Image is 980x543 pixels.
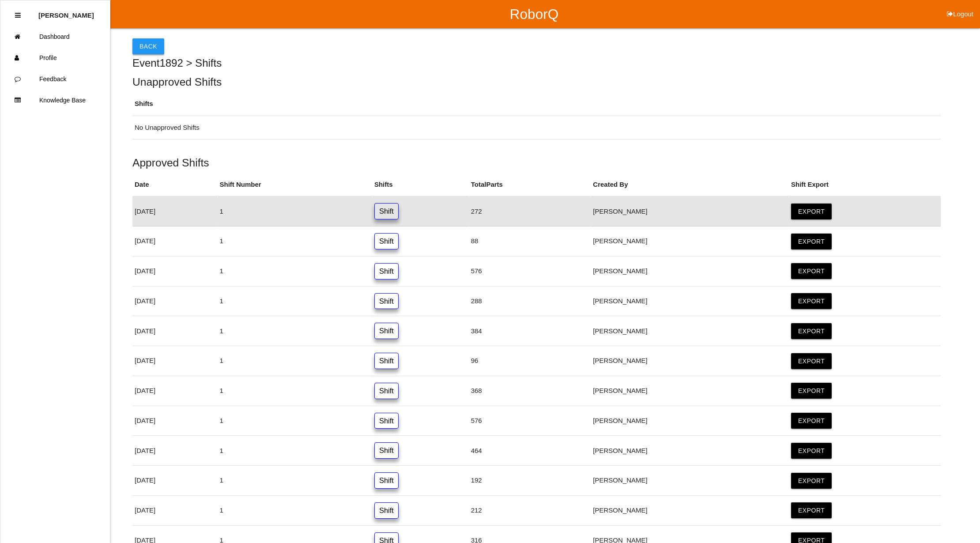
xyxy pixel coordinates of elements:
[132,316,218,346] td: [DATE]
[591,495,789,525] td: [PERSON_NAME]
[591,316,789,346] td: [PERSON_NAME]
[469,376,591,406] td: 368
[591,436,789,466] td: [PERSON_NAME]
[132,346,218,376] td: [DATE]
[132,495,218,525] td: [DATE]
[469,173,591,196] th: Total Parts
[374,502,399,519] a: Shift
[791,473,832,489] button: Export
[132,256,218,286] td: [DATE]
[218,226,372,256] td: 1
[132,38,164,54] button: Back
[469,466,591,496] td: 192
[38,5,94,19] p: Diana Harris
[132,157,941,169] h5: Approved Shifts
[218,406,372,436] td: 1
[591,406,789,436] td: [PERSON_NAME]
[218,495,372,525] td: 1
[591,173,789,196] th: Created By
[132,436,218,466] td: [DATE]
[591,466,789,496] td: [PERSON_NAME]
[372,173,469,196] th: Shifts
[132,286,218,316] td: [DATE]
[591,256,789,286] td: [PERSON_NAME]
[469,226,591,256] td: 88
[791,383,832,399] button: Export
[374,263,399,279] a: Shift
[218,173,372,196] th: Shift Number
[0,47,110,68] a: Profile
[791,323,832,339] button: Export
[218,316,372,346] td: 1
[218,466,372,496] td: 1
[791,413,832,429] button: Export
[374,472,399,489] a: Shift
[15,5,21,26] div: Close
[132,376,218,406] td: [DATE]
[374,233,399,249] a: Shift
[132,226,218,256] td: [DATE]
[132,466,218,496] td: [DATE]
[374,353,399,369] a: Shift
[469,196,591,226] td: 272
[374,203,399,219] a: Shift
[374,383,399,399] a: Shift
[374,293,399,309] a: Shift
[218,436,372,466] td: 1
[469,495,591,525] td: 212
[469,436,591,466] td: 464
[218,376,372,406] td: 1
[132,173,218,196] th: Date
[132,196,218,226] td: [DATE]
[791,443,832,459] button: Export
[469,346,591,376] td: 96
[591,346,789,376] td: [PERSON_NAME]
[469,256,591,286] td: 576
[132,116,941,140] td: No Unapproved Shifts
[0,68,110,90] a: Feedback
[469,316,591,346] td: 384
[591,286,789,316] td: [PERSON_NAME]
[791,353,832,369] button: Export
[791,204,832,219] button: Export
[132,76,941,88] h5: Unapproved Shifts
[591,376,789,406] td: [PERSON_NAME]
[132,57,941,69] h4: Event 1892 > Shifts
[374,323,399,339] a: Shift
[469,286,591,316] td: 288
[469,406,591,436] td: 576
[591,226,789,256] td: [PERSON_NAME]
[791,234,832,249] button: Export
[218,286,372,316] td: 1
[374,413,399,429] a: Shift
[218,196,372,226] td: 1
[789,173,941,196] th: Shift Export
[218,346,372,376] td: 1
[791,502,832,518] button: Export
[791,293,832,309] button: Export
[374,442,399,459] a: Shift
[791,263,832,279] button: Export
[591,196,789,226] td: [PERSON_NAME]
[132,406,218,436] td: [DATE]
[218,256,372,286] td: 1
[0,26,110,47] a: Dashboard
[132,92,941,116] th: Shifts
[0,90,110,111] a: Knowledge Base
